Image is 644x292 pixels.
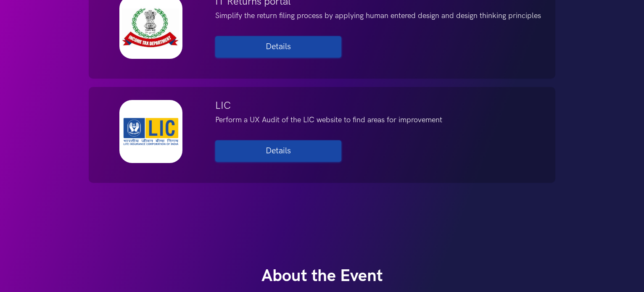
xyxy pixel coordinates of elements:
h4: Simplify the return filing process by applying human entered design and design thinking principles [215,11,543,21]
h3: LIC [215,100,543,112]
h4: Perform a UX Audit of the LIC website to find areas for improvement [215,116,543,125]
h2: About the Event [89,266,555,287]
a: Details [215,36,341,58]
img: LIC Logo [119,100,182,163]
a: Details [215,140,341,162]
